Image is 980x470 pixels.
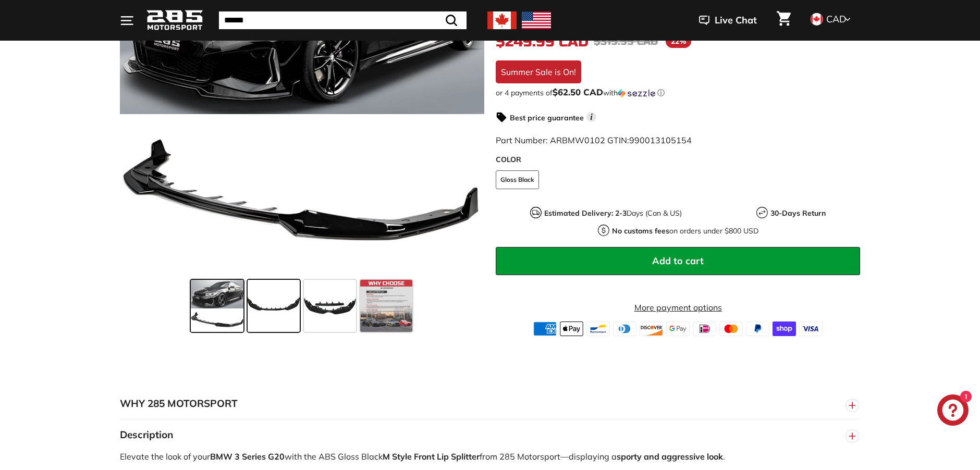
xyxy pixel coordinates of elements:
[533,321,557,336] img: american_express
[666,35,691,48] span: 22%
[120,388,860,419] button: WHY 285 MOTORSPORT
[693,321,716,336] img: ideal
[496,247,860,275] button: Add to cart
[652,255,704,267] span: Add to cart
[586,321,610,336] img: bancontact
[826,13,846,25] span: CAD
[612,226,758,237] p: on orders under $800 USD
[496,60,581,83] div: Summer Sale is On!
[560,321,583,336] img: apple_pay
[496,88,860,98] div: or 4 payments of with
[773,321,796,336] img: shopify_pay
[586,112,596,122] span: i
[613,321,636,336] img: diners_club
[618,89,655,98] img: Sezzle
[612,226,669,236] strong: No customs fees
[719,321,743,336] img: master
[219,11,467,29] input: Search
[715,14,757,27] span: Live Chat
[496,154,860,165] label: COLOR
[553,86,603,97] span: $62.50 CAD
[496,301,860,314] a: More payment options
[146,8,203,33] img: Logo_285_Motorsport_areodynamics_components
[799,321,823,336] img: visa
[934,394,972,428] inbox-online-store-chat: Shopify online store chat
[510,113,584,122] strong: Best price guarantee
[544,208,627,218] strong: Estimated Delivery: 2-3
[666,321,690,336] img: google_pay
[594,35,658,48] span: $319.99 CAD
[746,321,769,336] img: paypal
[640,321,663,336] img: discover
[414,451,480,462] strong: Front Lip Splitter
[617,451,723,462] strong: sporty and aggressive look
[770,3,797,38] a: Cart
[496,33,589,51] span: $249.99 CAD
[685,7,770,33] button: Live Chat
[629,135,692,145] span: 990013105154
[210,451,285,462] strong: BMW 3 Series G20
[770,208,826,218] strong: 30-Days Return
[383,451,412,462] strong: M Style
[496,135,692,145] span: Part Number: ARBMW0102 GTIN:
[496,88,860,98] div: or 4 payments of$62.50 CADwithSezzle Click to learn more about Sezzle
[544,208,682,219] p: Days (Can & US)
[120,419,860,451] button: Description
